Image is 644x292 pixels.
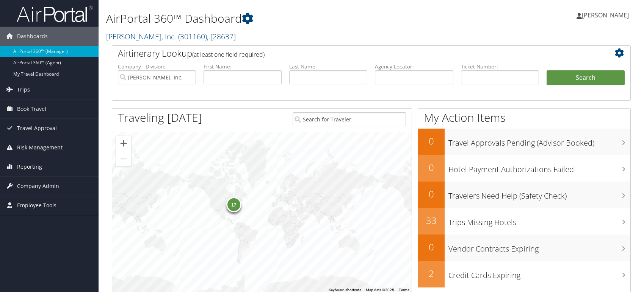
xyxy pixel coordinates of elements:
[448,266,630,281] h3: Credit Cards Expiring
[418,129,630,155] a: 0Travel Approvals Pending (Advisor Booked)
[399,288,409,292] a: Terms (opens in new tab)
[106,11,460,26] h1: AirPortal 360™ Dashboard
[17,196,56,215] span: Employee Tools
[17,99,46,118] span: Book Travel
[418,182,630,208] a: 0Travelers Need Help (Safety Check)
[289,63,367,70] label: Last Name:
[17,138,63,157] span: Risk Management
[17,157,42,176] span: Reporting
[178,31,207,42] span: ( 301160 )
[204,63,282,70] label: First Name:
[192,50,265,59] span: (at least one field required)
[448,187,630,201] h3: Travelers Need Help (Safety Check)
[17,80,30,99] span: Trips
[461,63,539,70] label: Ticket Number:
[17,177,59,196] span: Company Admin
[118,110,202,126] h1: Traveling [DATE]
[17,27,48,46] span: Dashboards
[418,110,630,126] h1: My Action Items
[418,261,630,287] a: 2Credit Cards Expiring
[17,119,57,138] span: Travel Approval
[116,151,131,166] button: Zoom out
[118,63,196,70] label: Company - Division:
[418,155,630,182] a: 0Hotel Payment Authorizations Failed
[448,240,630,254] h3: Vendor Contracts Expiring
[418,241,445,253] h2: 0
[293,112,406,126] input: Search for Traveler
[448,160,630,175] h3: Hotel Payment Authorizations Failed
[207,31,236,42] span: , [ 28637 ]
[418,161,445,174] h2: 0
[448,213,630,228] h3: Trips Missing Hotels
[366,288,394,292] span: Map data ©2025
[418,267,445,280] h2: 2
[17,5,92,23] img: airportal-logo.png
[418,135,445,148] h2: 0
[375,63,453,70] label: Agency Locator:
[418,235,630,261] a: 0Vendor Contracts Expiring
[418,208,630,235] a: 33Trips Missing Hotels
[418,214,445,227] h2: 33
[226,197,241,212] div: 17
[116,136,131,151] button: Zoom in
[106,31,236,42] a: [PERSON_NAME], Inc.
[448,134,630,148] h3: Travel Approvals Pending (Advisor Booked)
[418,188,445,200] h2: 0
[118,47,581,60] h2: Airtinerary Lookup
[577,4,636,26] a: [PERSON_NAME]
[547,70,625,85] button: Search
[582,11,629,19] span: [PERSON_NAME]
